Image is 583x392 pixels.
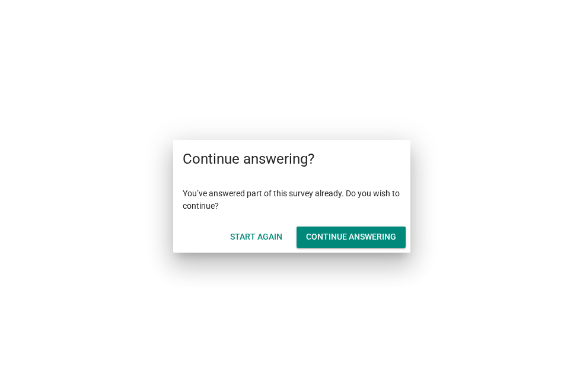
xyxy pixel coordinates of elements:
[230,231,282,243] div: Start Again
[173,140,410,178] div: Continue answering?
[173,178,410,222] div: You’ve answered part of this survey already. Do you wish to continue?
[221,227,292,248] button: Start Again
[306,231,396,243] div: Continue answering
[297,227,406,248] button: Continue answering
